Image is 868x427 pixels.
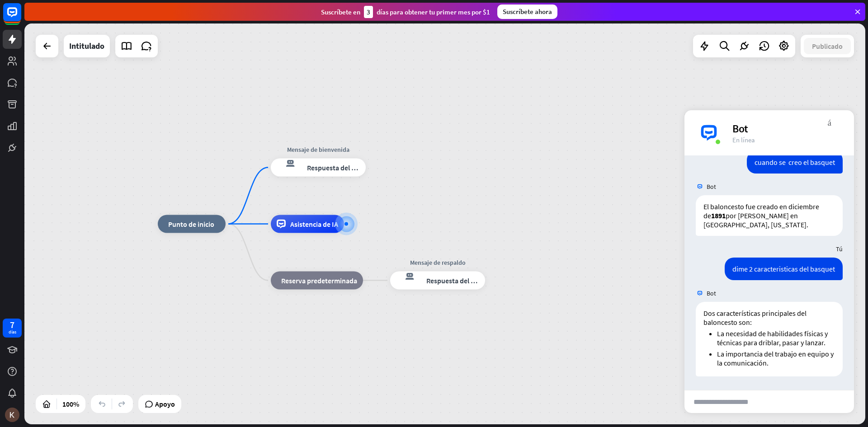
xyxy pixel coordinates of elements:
[321,8,360,16] font: Suscríbete en
[9,329,16,335] font: días
[377,8,490,16] font: días para obtener tu primer mes por $1
[717,349,835,367] li: La importancia del trabajo en equipo y la comunicación.
[367,8,370,16] font: 3
[703,202,835,229] p: El baloncesto fue creado en diciembre de por [PERSON_NAME] en [GEOGRAPHIC_DATA], [US_STATE].
[725,258,843,280] div: dime 2 caracteristicas del basquet
[717,329,835,347] li: La necesidad de habilidades físicas y técnicas para driblar, pasar y lanzar.
[783,396,848,407] font: enviar
[287,145,349,154] font: Mensaje de bienvenida
[707,183,716,191] font: Bot
[155,399,175,408] font: Apoyo
[773,391,782,400] font: archivo adjunto de bloque
[503,7,552,16] font: Suscríbete ahora
[307,163,362,172] font: Respuesta del bot
[7,4,34,31] button: Abrir el widget de chat LiveChat
[732,122,748,136] font: Bot
[732,136,755,144] font: En línea
[69,35,104,57] div: Intitulado
[281,276,357,285] font: Reserva predeterminada
[277,159,299,168] font: respuesta del bot de bloqueo
[396,272,419,281] font: respuesta del bot de bloqueo
[703,309,835,327] p: Dos características principales del baloncesto son:
[804,38,851,54] button: Publicado
[62,399,79,408] font: 100%
[707,289,716,297] font: Bot
[747,151,843,174] div: cuando se creo el basquet
[410,258,466,267] font: Mensaje de respaldo
[10,319,14,330] font: 7
[69,41,104,51] font: Intitulado
[426,276,481,285] font: Respuesta del bot
[290,220,338,229] font: Asistencia de IA
[168,220,214,229] font: Punto de inicio
[711,211,726,220] strong: 1891
[836,245,843,253] font: Tú
[3,319,22,338] a: 7 días
[828,117,831,126] font: más_vert
[812,42,843,51] font: Publicado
